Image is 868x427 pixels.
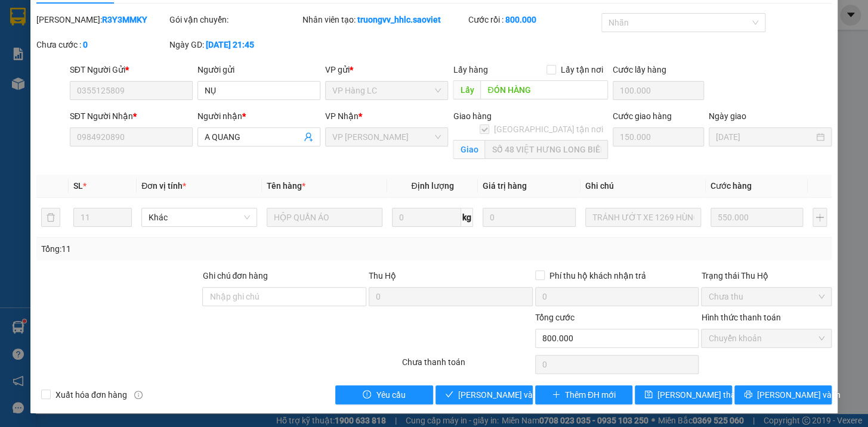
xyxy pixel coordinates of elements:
div: Người gửi [197,63,320,76]
input: Ghi chú đơn hàng [202,287,366,306]
input: Cước lấy hàng [613,81,704,100]
span: [PERSON_NAME] và In [757,388,841,401]
span: Lấy [453,80,480,99]
label: Hình thức thanh toán [701,313,780,322]
div: SĐT Người Nhận [70,110,193,123]
b: 0 [83,40,88,49]
div: [PERSON_NAME]: [36,13,167,26]
b: 800.000 [505,15,536,24]
input: Ghi Chú [585,208,701,227]
div: Nhân viên tạo: [302,13,467,26]
span: Xuất hóa đơn hàng [51,388,132,401]
span: Tên hàng [267,181,305,191]
span: Chưa thu [708,288,824,306]
span: kg [461,208,473,227]
div: Gói vận chuyển: [169,13,300,26]
span: SL [73,181,83,191]
span: Chuyển khoản [708,329,824,347]
span: Cước hàng [711,181,752,191]
input: Ngày giao [716,130,814,144]
span: VP Gia Lâm [332,128,441,146]
input: Giao tận nơi [484,140,608,159]
span: VP Nhận [325,111,359,121]
span: VP Hàng LC [332,82,441,99]
div: Trạng thái Thu Hộ [701,269,832,282]
span: [PERSON_NAME] và Giao hàng [458,388,573,401]
div: Chưa thanh toán [401,356,534,376]
span: Thu Hộ [369,271,396,280]
b: [DATE] 21:45 [206,40,254,49]
input: 0 [711,208,804,227]
input: 0 [483,208,576,227]
button: plus [813,208,827,227]
div: SĐT Người Gửi [70,63,193,76]
b: truongvv_hhlc.saoviet [357,15,441,24]
button: save[PERSON_NAME] thay đổi [635,385,732,404]
span: plus [552,390,560,400]
button: check[PERSON_NAME] và Giao hàng [435,385,533,404]
span: Tổng cước [535,313,574,322]
b: Sao Việt [72,28,146,48]
div: Ngày GD: [169,38,300,51]
b: R3Y3MMKY [102,15,147,24]
div: Người nhận [197,110,320,123]
span: Yêu cầu [376,388,405,401]
div: VP gửi [325,63,448,76]
span: info-circle [134,391,143,399]
label: Ngày giao [709,111,746,121]
span: printer [744,390,752,400]
span: exclamation-circle [363,390,371,400]
span: user-add [304,132,313,142]
span: Định lượng [411,181,453,191]
span: Đơn vị tính [141,181,186,191]
span: Khác [149,208,250,226]
button: exclamation-circleYêu cầu [335,385,433,404]
span: [GEOGRAPHIC_DATA] tận nơi [489,123,608,136]
span: Lấy hàng [453,65,487,74]
input: Dọc đường [480,80,608,99]
button: printer[PERSON_NAME] và In [734,385,832,404]
th: Ghi chú [580,174,706,198]
span: check [445,390,453,400]
span: Lấy tận nơi [556,63,608,76]
div: Cước rồi : [468,13,599,26]
span: [PERSON_NAME] thay đổi [657,388,753,401]
button: delete [41,208,60,227]
h2: VP Nhận: Bến xe Trung tâm [GEOGRAPHIC_DATA] [67,69,310,182]
div: Tổng: 11 [41,242,336,255]
label: Cước lấy hàng [613,65,666,74]
span: Phí thu hộ khách nhận trả [545,269,651,282]
label: Cước giao hàng [613,111,672,121]
span: Giao hàng [453,111,491,121]
label: Ghi chú đơn hàng [202,271,268,280]
div: Chưa cước : [36,38,167,51]
button: plusThêm ĐH mới [535,385,632,404]
input: VD: Bàn, Ghế [267,208,382,227]
h2: VT956B2H [7,69,96,89]
span: Thêm ĐH mới [565,388,616,401]
span: save [644,390,653,400]
img: logo.jpg [7,10,66,69]
span: Giao [453,140,484,159]
input: Cước giao hàng [613,127,704,147]
span: Giá trị hàng [483,181,527,191]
